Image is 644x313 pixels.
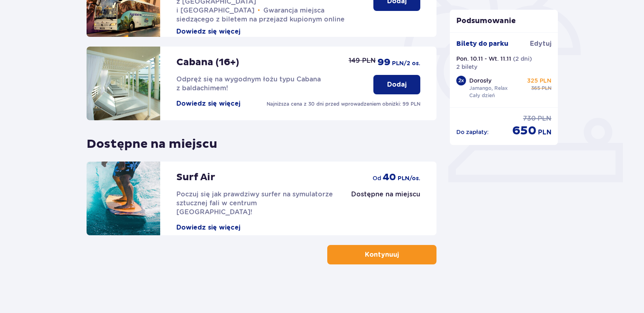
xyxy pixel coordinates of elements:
[176,75,321,92] span: Odpręż się na wygodnym łożu typu Cabana z baldachimem!
[513,55,532,63] p: ( 2 dni )
[456,55,511,63] p: Pon. 10.11 - Wt. 11.11
[456,128,489,136] p: Do zapłaty :
[383,171,396,183] span: 40
[456,76,466,85] div: 2 x
[531,85,540,92] span: 365
[398,175,420,183] span: PLN /os.
[176,171,215,183] p: Surf Air
[456,39,508,48] p: Bilety do parku
[351,190,420,199] p: Dostępne na miejscu
[527,77,551,85] p: 325 PLN
[373,174,381,182] span: od
[176,190,333,216] span: Poczuj się jak prawdziwy surfer na symulatorze sztucznej fali w centrum [GEOGRAPHIC_DATA]!
[87,130,217,152] p: Dostępne na miejscu
[365,250,399,259] p: Kontynuuj
[512,123,536,138] span: 650
[176,56,239,68] p: Cabana (16+)
[327,245,436,264] button: Kontynuuj
[258,6,260,15] span: •
[377,56,390,68] span: 99
[349,56,376,65] p: 149 PLN
[176,223,240,232] button: Dowiedz się więcej
[373,75,420,94] button: Dodaj
[469,77,491,85] p: Dorosły
[469,85,508,92] p: Jamango, Relax
[392,60,420,68] span: PLN /2 os.
[456,63,477,71] p: 2 bilety
[87,162,160,235] img: attraction
[530,39,551,48] span: Edytuj
[523,114,536,123] span: 730
[538,128,551,137] span: PLN
[450,16,558,26] p: Podsumowanie
[387,80,407,89] p: Dodaj
[267,100,420,108] p: Najniższa cena z 30 dni przed wprowadzeniem obniżki: 99 PLN
[469,92,495,99] p: Cały dzień
[538,114,551,123] span: PLN
[176,99,240,108] button: Dowiedz się więcej
[542,85,551,92] span: PLN
[176,27,240,36] button: Dowiedz się więcej
[87,47,160,120] img: attraction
